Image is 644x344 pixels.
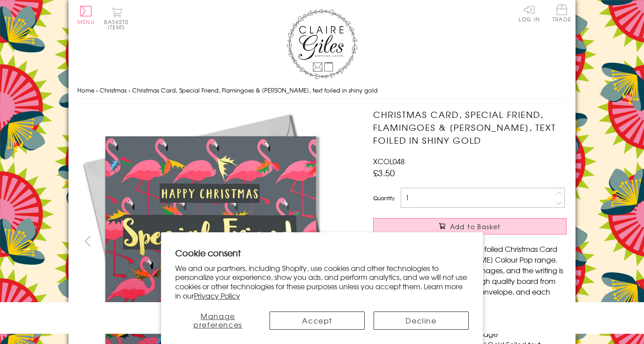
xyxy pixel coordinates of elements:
[129,86,130,94] span: ›
[194,290,240,301] a: Privacy Policy
[286,9,358,79] img: Claire Giles Greetings Cards
[175,263,469,300] p: We and our partners, including Shopify, use cookies and other technologies to personalize your ex...
[96,86,98,94] span: ›
[77,81,567,100] nav: breadcrumbs
[104,7,129,30] button: Basket0 items
[77,18,95,26] span: Menu
[77,6,95,24] button: Menu
[519,4,540,22] a: Log In
[450,222,501,231] span: Add to Basket
[335,231,355,251] button: next
[373,156,405,166] span: XCOL048
[373,218,567,235] button: Add to Basket
[108,18,129,31] span: 0 items
[77,231,97,251] button: prev
[270,312,365,330] button: Accept
[175,312,261,330] button: Manage preferences
[373,194,394,202] label: Quantity
[374,312,469,330] button: Decline
[373,166,395,179] span: £3.50
[193,311,242,330] span: Manage preferences
[100,86,127,94] a: Christmas
[132,86,378,94] span: Christmas Card, Special Friend, Flamingoes & [PERSON_NAME], text foiled in shiny gold
[175,247,469,259] h2: Cookie consent
[552,4,571,24] a: Trade
[552,4,571,22] span: Trade
[77,86,94,94] a: Home
[373,108,567,146] h1: Christmas Card, Special Friend, Flamingoes & [PERSON_NAME], text foiled in shiny gold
